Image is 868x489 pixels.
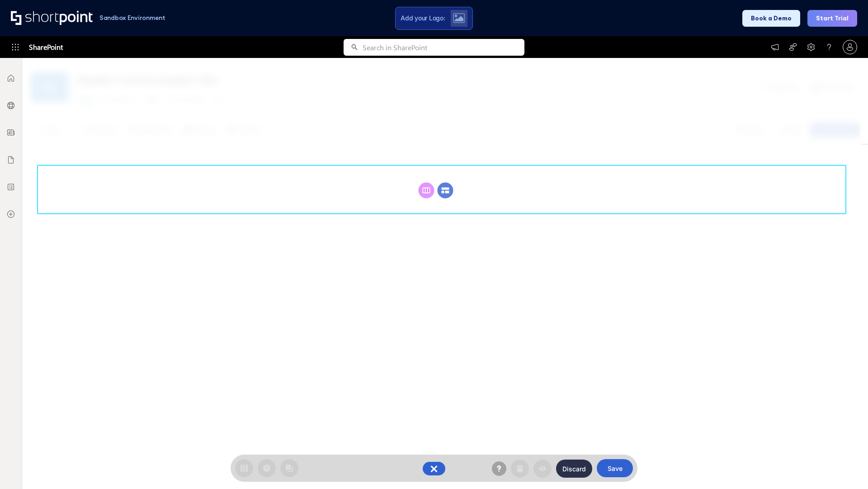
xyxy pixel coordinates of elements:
button: Save [597,459,633,477]
button: Book a Demo [742,10,800,27]
h1: Sandbox Environment [99,15,165,20]
iframe: Chat Widget [823,446,868,489]
input: Search in SharePoint [363,39,524,56]
span: SharePoint [29,36,63,58]
button: Start Trial [807,10,857,27]
img: Upload logo [453,13,465,23]
span: Add your Logo: [401,14,445,22]
button: Discard [556,460,592,478]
